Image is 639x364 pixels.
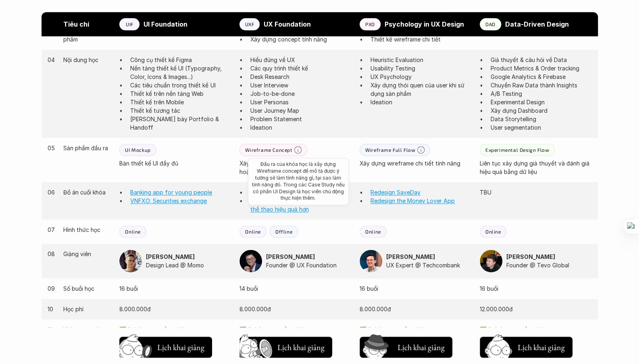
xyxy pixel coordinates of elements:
[250,64,352,72] p: Các quy trình thiết kế
[370,189,420,196] a: Redesign SaveDay
[480,337,572,358] button: Lịch khai giảng
[398,342,445,353] h5: Lịch khai giảng
[370,98,472,106] p: Ideation
[506,261,592,269] p: Founder @ Tevo Global
[119,305,231,313] p: 8.000.000đ
[245,21,254,27] p: UXF
[119,159,231,168] p: Bản thiết kế UI đầy đủ
[491,123,592,132] p: User segmentation
[63,250,111,258] p: Giảng viên
[63,144,111,152] p: Sản phẩm đầu ra
[48,144,56,152] p: 05
[491,56,592,64] p: Giả thuyết & câu hỏi về Data
[126,21,133,27] p: UIF
[485,147,549,153] p: Experimental Design Flow
[505,20,569,28] strong: Data-Driven Design
[386,261,472,269] p: UX Expert @ Techcombank
[144,20,187,28] strong: UI Foundation
[63,56,111,64] p: Nội dung học
[491,72,592,81] p: Google Analytics & Firebase
[250,98,352,106] p: User Personas
[130,115,231,132] p: [PERSON_NAME] bày Portfolio & Handoff
[157,342,204,353] h5: Lịch khai giảng
[119,284,231,293] p: 16 buổi
[146,253,195,260] strong: [PERSON_NAME]
[480,305,592,313] p: 12.000.000đ
[130,89,231,98] p: Thiết kế trên nền tảng Web
[250,123,352,132] p: Ideation
[264,20,311,28] strong: UX Foundation
[370,56,472,64] p: Heuristic Evaluation
[63,305,111,313] p: Học phí
[250,106,352,115] p: User Journey Map
[130,81,231,89] p: Các tiêu chuẩn trong thiết kế UI
[130,98,231,106] p: Thiết kế trên Mobile
[48,56,56,64] p: 04
[250,115,352,123] p: Problem Statement
[250,89,352,98] p: Job-to-be-done
[506,253,555,260] strong: [PERSON_NAME]
[250,81,352,89] p: User Interview
[63,20,89,28] strong: Tiêu chí
[48,188,56,196] p: 06
[119,334,212,358] a: Lịch khai giảng
[491,64,592,72] p: Product Metrics & Order tracking
[360,305,472,313] p: 8.000.000đ
[250,72,352,81] p: Desk Research
[239,334,332,358] a: Lịch khai giảng
[485,229,501,234] p: Online
[491,106,592,115] p: Xây dựng Dashboard
[491,81,592,89] p: Chuyển Raw Data thành Insights
[266,253,315,260] strong: [PERSON_NAME]
[63,325,111,334] p: Video record
[370,197,455,204] a: Redesign the Money Lover App
[480,334,572,358] a: Lịch khai giảng
[130,106,231,115] p: Thiết kế tương tác
[125,229,141,234] p: Online
[48,305,56,313] p: 10
[252,161,345,202] p: Đầu ra của khóa học là xây dựng Wireframe concept để mô tả được ý tưởng sẽ làm tính năng gì, tại ...
[239,284,352,293] p: 14 buổi
[275,229,292,234] p: Offline
[239,159,352,176] p: Xây dựng wireframe concept tính năng hoặc toàn bộ sản phẩm
[370,64,472,72] p: Usability Testing
[130,197,207,204] a: VNFXO: Securities exchange
[48,325,56,334] p: 11
[130,56,231,64] p: Công cụ thiết kế Figma
[125,147,150,153] p: UI Mockup
[360,284,472,293] p: 16 buổi
[63,188,111,196] p: Đồ án cuối khóa
[63,225,111,234] p: Hình thức học
[239,305,352,313] p: 8.000.000đ
[250,35,352,43] p: Xây dựng concept tính năng
[370,35,472,43] p: Thiết kế wireframe chi tiết
[365,147,415,153] p: Wireframe Full Flow
[130,64,231,81] p: Nền tảng thiết kế UI (Typography, Color, Icons & Images...)
[146,261,231,269] p: Design Lead @ Momo
[491,98,592,106] p: Experimental Design
[266,261,352,269] p: Founder @ UX Foundation
[119,325,231,334] p: ✅ 2 tháng sau tốt nghiệp
[130,189,212,196] a: Banking app for young people
[250,56,352,64] p: Hiểu đúng về UX
[48,225,56,234] p: 07
[370,81,472,98] p: Xây dựng thói quen của user khi sử dụng sản phẩm
[480,325,592,334] p: ✅ 2 tháng sau tốt nghiệp
[119,337,212,358] button: Lịch khai giảng
[360,159,472,168] p: Xây dựng wireframe chi tiết tính năng
[386,253,435,260] strong: [PERSON_NAME]
[63,284,111,293] p: Số buổi học
[491,89,592,98] p: A/B Testing
[360,325,472,334] p: ✅ 2 tháng sau tốt nghiệp
[48,284,56,293] p: 09
[480,284,592,293] p: 16 buổi
[491,115,592,123] p: Data Storytelling
[48,250,56,258] p: 08
[385,20,464,28] strong: Psychology in UX Design
[480,159,592,176] p: Liên tục xây dựng giả thuyết và đánh giá hiệu quả bằng dữ liệu
[518,342,565,353] h5: Lịch khai giảng
[365,229,381,234] p: Online
[239,325,352,334] p: ✅ 2 tháng sau tốt nghiệp
[480,188,592,196] p: TBU
[245,229,261,234] p: Online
